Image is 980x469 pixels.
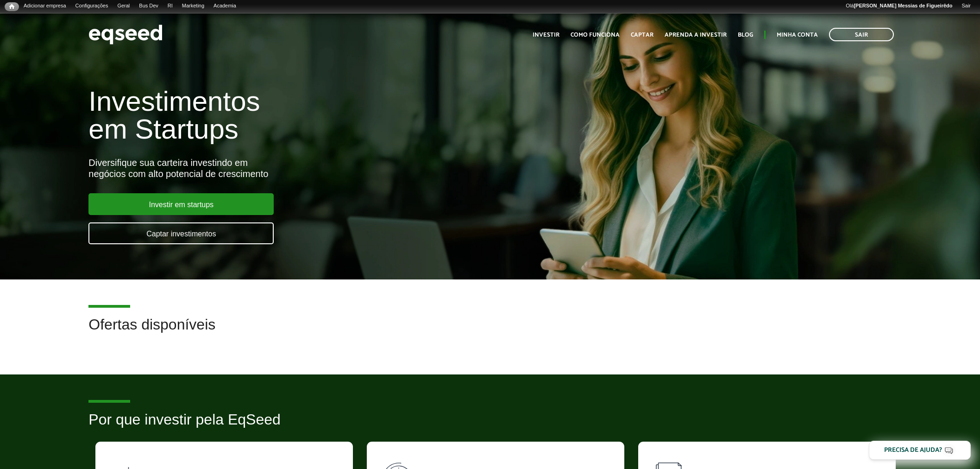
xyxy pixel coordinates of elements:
[163,2,177,10] a: RI
[177,2,209,10] a: Marketing
[854,3,952,8] strong: [PERSON_NAME] Messias de Figueirêdo
[631,32,653,38] a: Captar
[88,193,274,215] a: Investir em startups
[829,28,894,41] a: Sair
[209,2,241,10] a: Academia
[777,32,818,38] a: Minha conta
[88,88,565,143] h1: Investimentos em Startups
[88,412,891,442] h2: Por que investir pela EqSeed
[88,222,274,244] a: Captar investimentos
[841,2,957,10] a: Olá[PERSON_NAME] Messias de Figueirêdo
[88,22,163,47] img: EqSeed
[571,32,620,38] a: Como funciona
[113,2,134,10] a: Geral
[19,2,71,10] a: Adicionar empresa
[533,32,559,38] a: Investir
[71,2,113,10] a: Configurações
[88,157,565,179] div: Diversifique sua carteira investindo em negócios com alto potencial de crescimento
[134,2,163,10] a: Bus Dev
[88,317,891,347] h2: Ofertas disponíveis
[9,3,14,10] span: Início
[5,2,19,11] a: Início
[738,32,753,38] a: Blog
[665,32,727,38] a: Aprenda a investir
[957,2,975,10] a: Sair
